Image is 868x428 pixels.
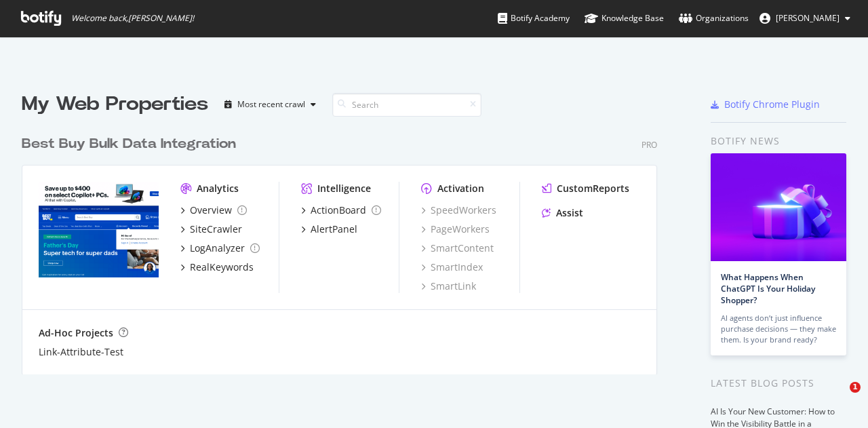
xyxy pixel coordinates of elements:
div: AI agents don’t just influence purchase decisions — they make them. Is your brand ready? [721,313,836,345]
a: ActionBoard [301,203,381,217]
div: Botify news [711,134,846,149]
a: SmartContent [421,241,494,255]
a: PageWorkers [421,222,490,236]
a: RealKeywords [180,260,254,274]
iframe: Intercom live chat [822,382,854,414]
a: Overview [180,203,247,217]
img: www.bestbuysecondary.com [39,182,159,278]
div: My Web Properties [22,91,208,118]
div: Overview [190,203,232,217]
a: SmartIndex [421,260,483,274]
a: AlertPanel [301,222,357,236]
a: CustomReports [542,182,629,195]
div: ActionBoard [311,203,366,217]
div: Analytics [197,182,239,195]
a: LogAnalyzer [180,241,260,255]
a: SiteCrawler [180,222,242,236]
div: Botify Chrome Plugin [724,98,820,111]
div: Intelligence [317,182,371,195]
a: What Happens When ChatGPT Is Your Holiday Shopper? [721,271,815,306]
img: What Happens When ChatGPT Is Your Holiday Shopper? [711,153,846,261]
div: CustomReports [557,182,629,195]
div: LogAnalyzer [190,241,245,255]
div: Pro [642,139,657,151]
a: SpeedWorkers [421,203,496,217]
div: RealKeywords [190,260,254,274]
div: AlertPanel [311,222,357,236]
div: Assist [556,206,583,220]
a: Botify Chrome Plugin [711,98,820,111]
div: grid [22,118,668,374]
span: 1 [850,382,861,393]
div: Best Buy Bulk Data Integration [22,134,236,154]
div: Latest Blog Posts [711,376,846,391]
input: Search [332,93,481,117]
a: Assist [542,206,583,220]
div: SiteCrawler [190,222,242,236]
div: Most recent crawl [237,100,305,109]
a: Link-Attribute-Test [39,345,123,359]
a: SmartLink [421,279,476,293]
div: Ad-Hoc Projects [39,326,113,340]
a: Best Buy Bulk Data Integration [22,134,241,154]
div: Activation [437,182,484,195]
button: Most recent crawl [219,94,321,115]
